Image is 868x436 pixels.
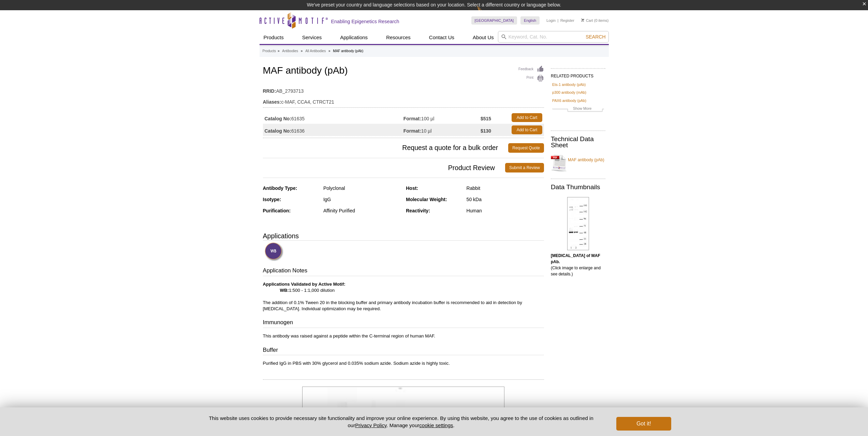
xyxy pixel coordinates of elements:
[560,18,574,23] a: Register
[552,81,586,88] a: Ets-1 antibody (pAb)
[263,282,345,287] b: Applications Validated by Active Motif:
[403,116,421,122] strong: Format:
[282,48,298,54] a: Antibodies
[263,95,544,106] td: c-MAF, CCA4, CTRCT21
[505,163,544,172] a: Submit a Review
[403,111,481,124] td: 100 µl
[467,196,544,202] div: 50 kDa
[616,417,671,431] button: Got it!
[278,49,280,53] li: »
[403,124,481,136] td: 10 µl
[263,333,544,339] p: This antibody was raised against a peptide within the C-terminal region of human MAF.
[260,31,288,44] a: Products
[265,242,283,261] img: Western Blot Validated
[333,49,363,53] li: MAF antibody (pAb)
[323,208,401,214] div: Affinity Purified
[552,97,586,104] a: PAX6 antibody (pAb)
[263,208,291,213] strong: Purification:
[263,163,505,172] span: Product Review
[263,318,544,328] h3: Immunogen
[551,68,605,80] h2: RELATED PRODUCTS
[263,185,297,191] strong: Antibody Type:
[263,197,281,202] strong: Isotype:
[336,31,372,44] a: Applications
[263,99,281,105] strong: Aliases:
[467,185,544,191] div: Rabbit
[552,89,586,95] a: p300 antibody (mAb)
[298,31,326,44] a: Services
[477,5,495,21] img: Change Here
[425,31,458,44] a: Contact Us
[323,185,401,191] div: Polyclonal
[551,184,605,190] h2: Data Thumbnails
[406,208,430,213] strong: Reactivity:
[546,18,556,23] a: Login
[551,253,605,277] p: (Click image to enlarge and see details.)
[323,196,401,202] div: IgG
[305,48,326,54] a: All Antibodies
[552,105,604,113] a: Show More
[508,143,544,153] a: Request Quote
[567,197,589,250] img: MAF antibody (pAb) tested by Western blot.
[263,346,544,356] h3: Buffer
[419,422,453,428] button: cookie settings
[558,16,559,25] li: |
[280,288,289,293] strong: WB:
[406,185,418,191] strong: Host:
[584,34,607,40] button: Search
[551,253,600,264] b: [MEDICAL_DATA] of MAF pAb.
[481,128,491,134] strong: $130
[263,281,544,312] p: 1:500 - 1:1,000 dilution The addition of 0.1% Tween 20 in the blocking buffer and primary antibod...
[467,208,544,214] div: Human
[581,18,584,22] img: Your Cart
[263,65,544,77] h1: MAF antibody (pAb)
[471,16,517,25] a: [GEOGRAPHIC_DATA]
[263,231,544,241] h3: Applications
[331,18,399,25] h2: Enabling Epigenetics Research
[586,34,605,40] span: Search
[263,124,403,136] td: 61636
[382,31,415,44] a: Resources
[498,31,609,43] input: Keyword, Cat. No.
[481,116,491,122] strong: $515
[301,49,303,53] li: »
[265,116,292,122] strong: Catalog No:
[265,128,292,134] strong: Catalog No:
[263,143,509,153] span: Request a quote for a bulk order
[355,422,386,428] a: Privacy Policy
[551,153,605,173] a: MAF antibody (pAb)
[581,18,593,23] a: Cart
[197,415,605,429] p: This website uses cookies to provide necessary site functionality and improve your online experie...
[263,360,544,366] p: Purified IgG in PBS with 30% glycerol and 0.035% sodium azide. Sodium azide is highly toxic.
[551,136,605,148] h2: Technical Data Sheet
[469,31,498,44] a: About Us
[406,197,447,202] strong: Molecular Weight:
[403,128,421,134] strong: Format:
[518,75,544,82] a: Print
[512,113,542,122] a: Add to Cart
[512,125,542,134] a: Add to Cart
[581,16,609,25] li: (0 items)
[263,84,544,95] td: AB_2793713
[263,48,276,54] a: Products
[263,88,276,94] strong: RRID:
[263,111,403,124] td: 61635
[263,267,544,276] h3: Application Notes
[520,16,540,25] a: English
[518,65,544,73] a: Feedback
[328,49,330,53] li: »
